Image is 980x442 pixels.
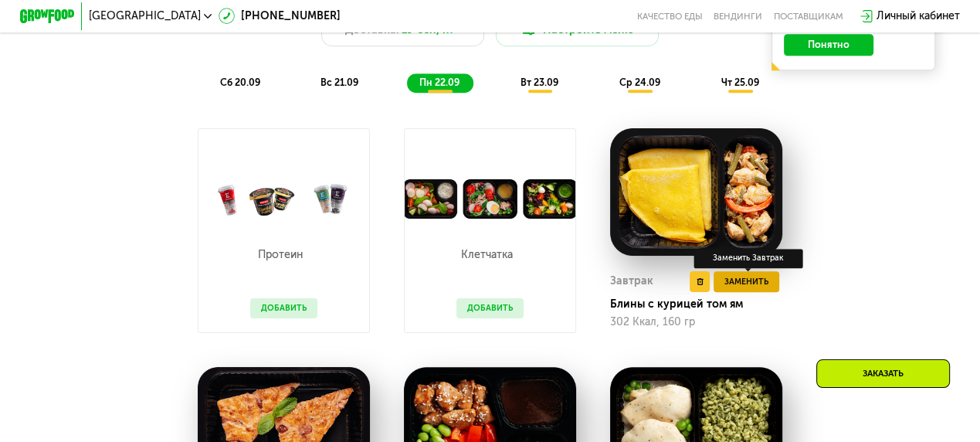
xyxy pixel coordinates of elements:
[714,271,779,291] button: Заменить
[610,271,653,291] div: Завтрак
[784,34,873,56] button: Понятно
[693,249,802,268] div: Заменить Завтрак
[721,76,759,88] span: чт 25.09
[714,11,762,22] a: Вендинги
[637,11,703,22] a: Качество еды
[220,76,260,88] span: сб 20.09
[219,8,340,24] a: [PHONE_NUMBER]
[89,11,201,22] span: [GEOGRAPHIC_DATA]
[456,250,517,260] p: Клетчатка
[419,76,459,88] span: пн 22.09
[877,8,960,24] div: Личный кабинет
[816,359,950,388] div: Заказать
[250,298,317,318] button: Добавить
[610,316,782,328] div: 302 Ккал, 160 гр
[773,11,843,22] div: поставщикам
[320,76,358,88] span: вс 21.09
[250,250,310,260] p: Протеин
[619,76,660,88] span: ср 24.09
[521,76,558,88] span: вт 23.09
[724,275,768,289] span: Заменить
[610,297,793,311] div: Блины с курицей том ям
[456,298,524,318] button: Добавить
